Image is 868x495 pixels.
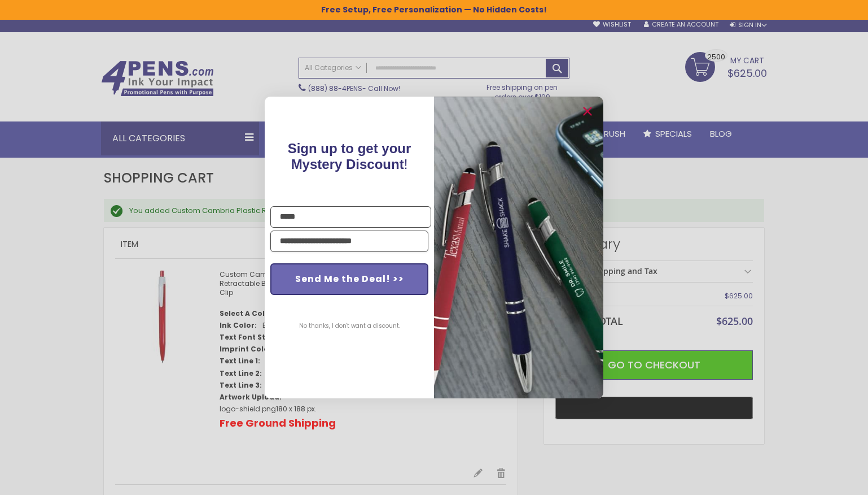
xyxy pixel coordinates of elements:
button: Close dialog [578,102,597,120]
span: Sign up to get your Mystery Discount [288,141,411,172]
img: pop-up-image [434,97,603,398]
button: Send Me the Deal! >> [270,263,428,295]
button: No thanks, I don't want a discount. [293,312,406,340]
span: ! [288,141,411,172]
